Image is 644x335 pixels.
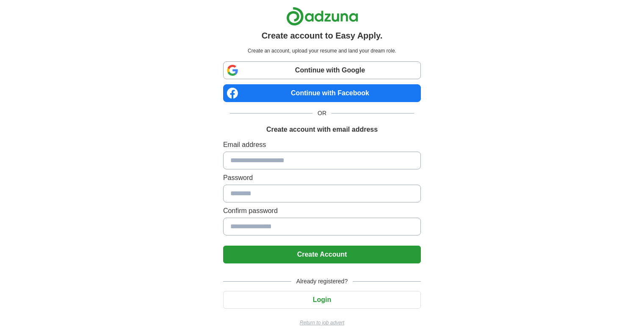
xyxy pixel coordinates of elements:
img: Adzuna logo [286,7,358,26]
button: Create Account [223,246,421,263]
a: Continue with Google [223,61,421,79]
p: Create an account, upload your resume and land your dream role. [225,47,419,55]
span: OR [312,109,332,118]
span: Already registered? [291,277,353,286]
label: Confirm password [223,206,421,216]
a: Continue with Facebook [223,84,421,102]
h1: Create account with email address [266,125,378,135]
a: Return to job advert [223,319,421,327]
h1: Create account to Easy Apply. [262,29,383,42]
button: Login [223,291,421,309]
a: Login [223,296,421,303]
label: Password [223,173,421,183]
label: Email address [223,140,421,150]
